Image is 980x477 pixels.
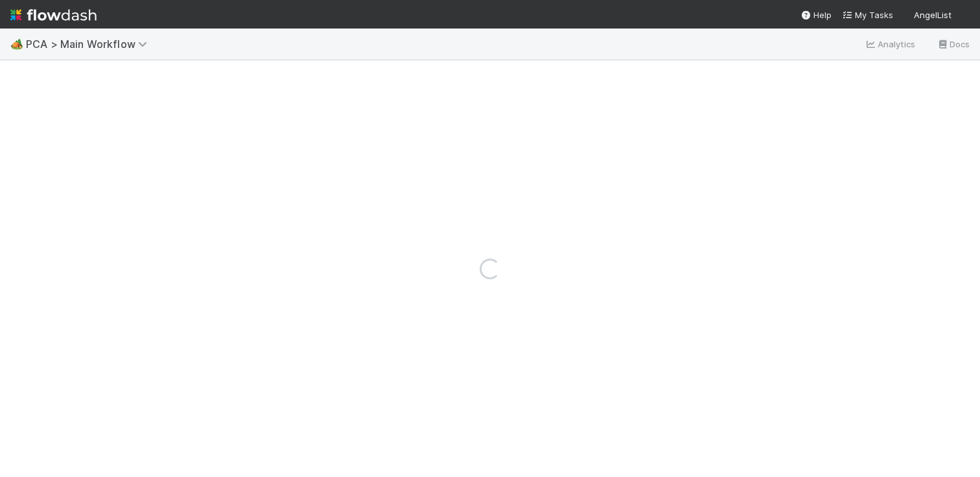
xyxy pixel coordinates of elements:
span: AngelList [914,10,951,20]
img: avatar_a8b9208c-77c1-4b07-b461-d8bc701f972e.png [957,9,970,22]
div: Help [800,8,832,21]
span: My Tasks [842,10,893,20]
a: My Tasks [842,8,893,21]
a: Analytics [865,36,916,52]
img: logo-inverted-e16ddd16eac7371096b0.svg [10,4,97,26]
a: Docs [937,36,970,52]
span: PCA > Main Workflow [26,38,154,51]
span: 🏕️ [10,38,23,49]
